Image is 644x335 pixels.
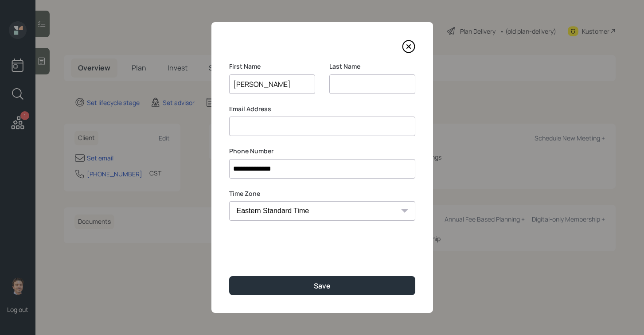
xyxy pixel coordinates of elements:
[314,281,331,291] div: Save
[329,62,415,71] label: Last Name
[229,105,415,113] label: Email Address
[229,147,415,156] label: Phone Number
[229,62,315,71] label: First Name
[229,276,415,295] button: Save
[229,189,415,198] label: Time Zone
